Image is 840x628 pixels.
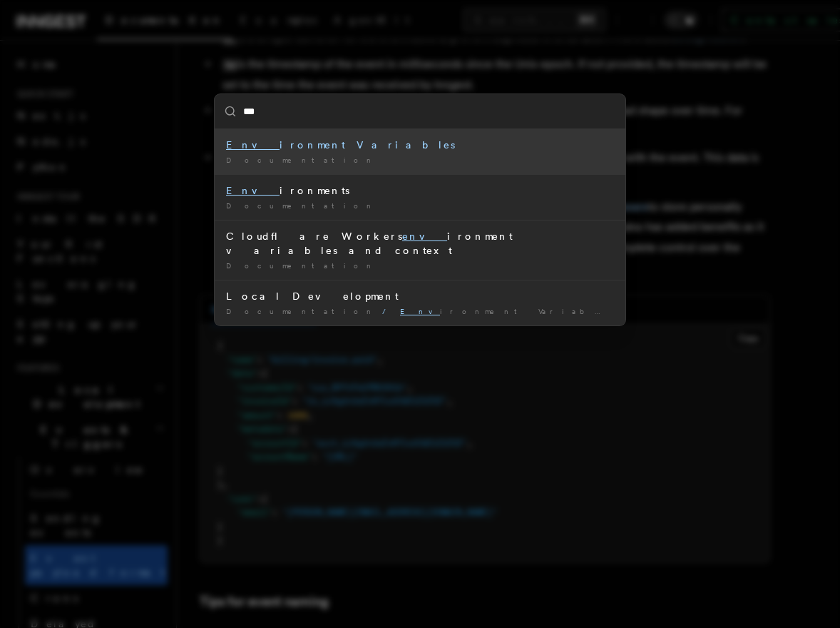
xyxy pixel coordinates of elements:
[226,138,614,152] div: ironment Variables
[226,156,377,164] span: Documentation
[382,307,394,315] span: /
[226,289,614,303] div: Local Development
[226,201,377,210] span: Documentation
[226,139,280,151] mark: Env
[400,307,440,315] mark: Env
[226,183,614,198] div: ironments
[400,307,630,315] span: ironment Variables
[226,261,377,270] span: Documentation
[402,231,447,242] mark: env
[226,229,614,258] div: Cloudflare Workers ironment variables and context
[226,307,377,315] span: Documentation
[226,185,280,196] mark: Env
